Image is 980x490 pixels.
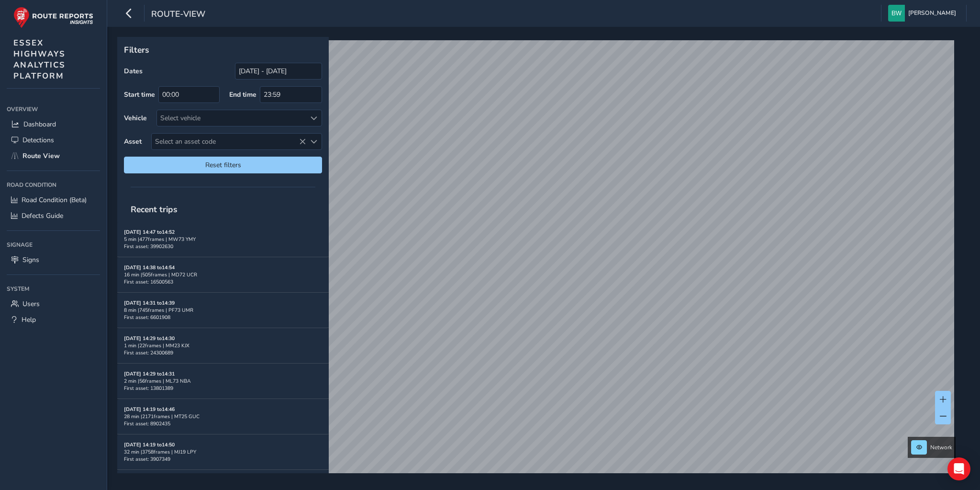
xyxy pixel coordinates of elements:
[124,342,322,349] div: 1 min | 22 frames | MM23 KJX
[152,134,306,149] span: Select an asset code
[7,102,100,116] div: Overview
[124,370,175,377] strong: [DATE] 14:29 to 14:31
[124,264,175,271] strong: [DATE] 14:38 to 14:54
[22,255,39,264] span: Signs
[22,315,36,324] span: Help
[124,137,142,146] label: Asset
[22,151,60,160] span: Route View
[947,457,970,480] div: Open Intercom Messenger
[7,178,100,192] div: Road Condition
[124,420,170,427] span: First asset: 8902435
[7,192,100,208] a: Road Condition (Beta)
[124,236,322,243] div: 5 min | 477 frames | MW73 YMY
[124,413,322,420] div: 28 min | 2171 frames | MT25 GUC
[124,314,170,321] span: First asset: 6601908
[124,278,173,285] span: First asset: 16500563
[7,132,100,148] a: Detections
[124,299,175,307] strong: [DATE] 14:31 to 14:39
[121,40,954,484] canvas: Map
[124,243,173,250] span: First asset: 39902630
[124,197,184,222] span: Recent trips
[7,238,100,252] div: Signage
[124,90,155,99] label: Start time
[124,114,147,123] label: Vehicle
[229,90,256,99] label: End time
[124,406,175,413] strong: [DATE] 14:19 to 14:46
[306,134,322,149] div: Select an asset code
[7,296,100,312] a: Users
[908,5,956,22] span: [PERSON_NAME]
[7,116,100,132] a: Dashboard
[151,8,205,22] span: route-view
[124,67,143,76] label: Dates
[22,195,87,205] span: Road Condition (Beta)
[131,160,315,170] span: Reset filters
[888,5,959,22] button: [PERSON_NAME]
[124,349,173,356] span: First asset: 24300689
[124,307,322,314] div: 8 min | 745 frames | PF73 UMR
[22,299,40,308] span: Users
[22,211,63,220] span: Defects Guide
[7,282,100,296] div: System
[7,148,100,164] a: Route View
[124,385,173,392] span: First asset: 13801389
[124,456,170,463] span: First asset: 3907349
[7,208,100,224] a: Defects Guide
[124,441,175,448] strong: [DATE] 14:19 to 14:50
[157,110,306,126] div: Select vehicle
[124,157,322,173] button: Reset filters
[124,448,322,456] div: 32 min | 3758 frames | MJ19 LPY
[22,136,54,145] span: Detections
[888,5,905,22] img: diamond-layout
[124,271,322,278] div: 16 min | 505 frames | MD72 UCR
[13,37,66,81] span: ESSEX HIGHWAYS ANALYTICS PLATFORM
[124,377,322,385] div: 2 min | 56 frames | ML73 NBA
[124,44,322,56] p: Filters
[23,120,56,129] span: Dashboard
[124,228,175,236] strong: [DATE] 14:47 to 14:52
[930,444,952,451] span: Network
[124,335,175,342] strong: [DATE] 14:29 to 14:30
[7,252,100,268] a: Signs
[7,312,100,328] a: Help
[13,7,93,28] img: rr logo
